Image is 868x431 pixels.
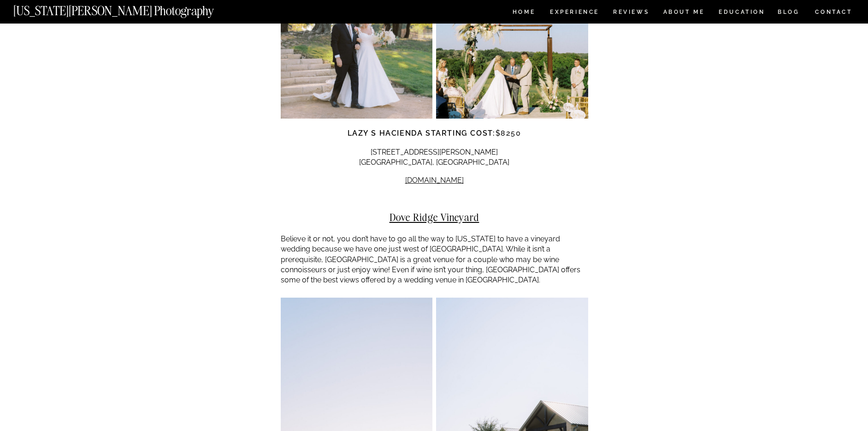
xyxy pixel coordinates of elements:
[511,9,537,17] a: HOME
[348,129,496,138] strong: Lazy S Hacienda starting cost:
[405,176,464,185] a: [DOMAIN_NAME]
[663,9,705,17] a: ABOUT ME
[281,147,588,168] p: [STREET_ADDRESS][PERSON_NAME] [GEOGRAPHIC_DATA], [GEOGRAPHIC_DATA]
[550,9,598,17] a: Experience
[718,9,766,17] a: EDUCATION
[281,211,588,223] h2: Dove Ridge Vineyard
[281,234,588,286] p: Believe it or not, you don’t have to go all the way to [US_STATE] to have a vineyard wedding beca...
[613,9,648,17] a: REVIEWS
[281,128,588,139] h3: $8250
[778,9,800,17] a: BLOG
[815,7,853,17] a: CONTACT
[13,5,245,12] a: [US_STATE][PERSON_NAME] Photography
